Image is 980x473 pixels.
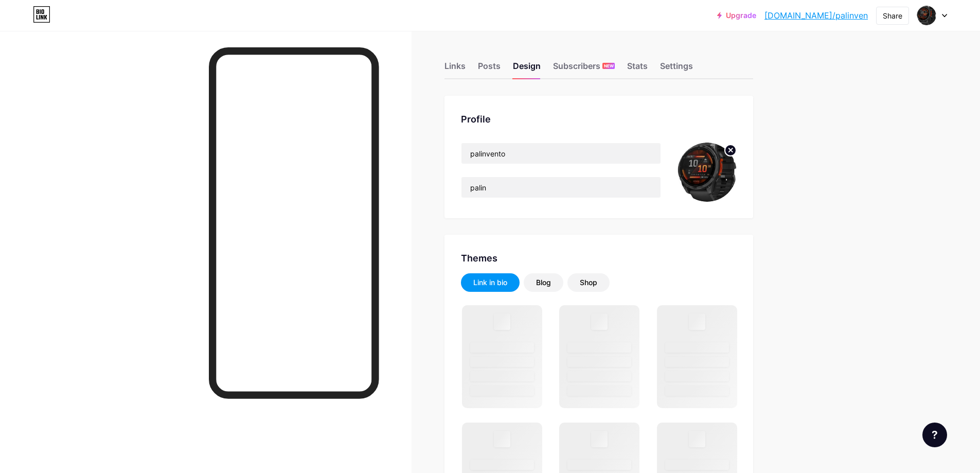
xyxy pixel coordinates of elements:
[461,143,661,164] input: Name
[604,63,614,69] span: NEW
[678,143,737,202] img: palinvento perez
[536,277,551,288] div: Blog
[461,177,661,198] input: Bio
[580,277,597,288] div: Shop
[444,60,466,78] div: Links
[473,277,507,288] div: Link in bio
[717,11,756,20] a: Upgrade
[461,112,737,126] div: Profile
[627,60,648,78] div: Stats
[883,10,902,21] div: Share
[553,60,615,78] div: Subscribers
[917,6,936,25] img: palinvento perez
[478,60,501,78] div: Posts
[660,60,693,78] div: Settings
[764,9,868,22] a: [DOMAIN_NAME]/palinven
[461,251,737,265] div: Themes
[513,60,541,78] div: Design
